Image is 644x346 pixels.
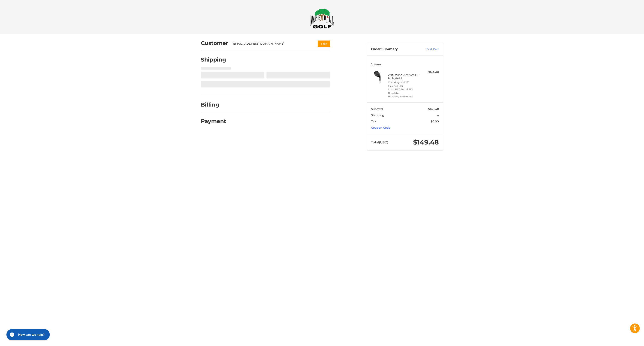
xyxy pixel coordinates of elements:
button: Edit [318,41,330,47]
a: Coupon Code [371,126,390,129]
li: Flex Regular [388,84,421,88]
span: $149.48 [428,107,439,111]
div: $149.48 [422,70,439,75]
span: $149.48 [413,138,439,146]
div: [EMAIL_ADDRESS][DOMAIN_NAME] [232,42,309,46]
h2: Payment [201,118,226,125]
h3: Order Summary [371,47,417,51]
a: Edit Cart [417,47,439,51]
h2: Customer [201,40,228,47]
iframe: Google Customer Reviews [609,334,644,346]
h2: Billing [201,101,226,108]
h2: Shipping [201,56,226,63]
span: Total (USD) [371,140,388,144]
li: Shaft UST Recoil ESX Graphite [388,88,421,95]
span: $0.00 [431,120,439,123]
h4: 2 x Mizuno JPX 923 Fli-Hi Hybrid [388,73,421,80]
span: -- [437,113,439,117]
img: Maple Hill Golf [310,8,334,29]
span: Shipping [371,113,384,117]
h3: 2 Items [371,63,439,66]
li: Hand Right-Handed [388,95,421,98]
li: Club 6 Hybrid 26° [388,81,421,84]
iframe: Gorgias live chat messenger [4,328,51,342]
span: Subtotal [371,107,383,111]
span: Tax [371,120,376,123]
